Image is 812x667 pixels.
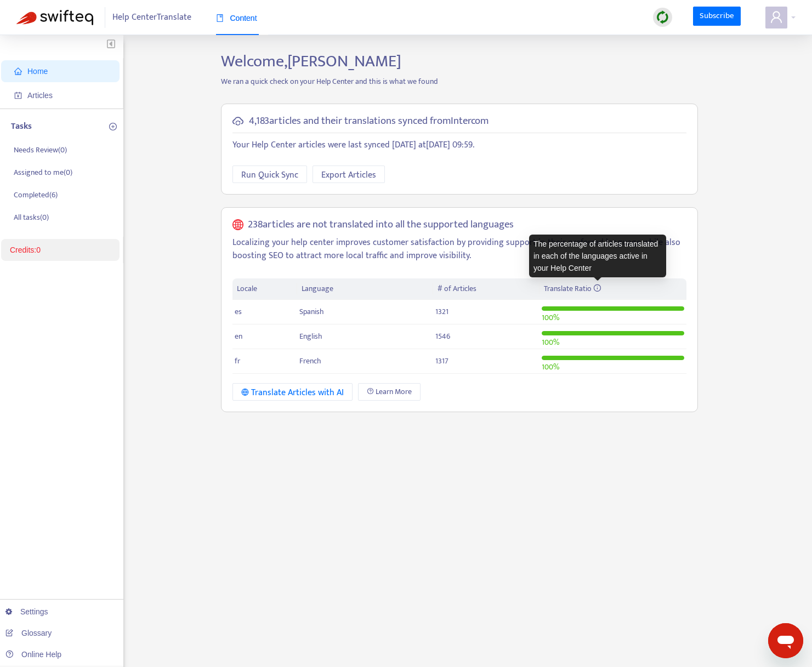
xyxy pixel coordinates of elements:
div: Translate Ratio [544,283,682,295]
span: 100 % [542,311,559,324]
div: The percentage of articles translated in each of the languages active in your Help Center [529,235,666,277]
span: user [770,10,783,24]
span: Export Articles [321,168,376,182]
p: Assigned to me ( 0 ) [14,167,72,178]
p: Localizing your help center improves customer satisfaction by providing support in their preferre... [232,236,686,263]
p: Completed ( 6 ) [14,189,58,201]
p: Your Help Center articles were last synced [DATE] at [DATE] 09:59 . [232,139,686,152]
span: French [299,355,321,367]
th: Locale [232,278,297,300]
div: Translate Articles with AI [241,386,344,400]
span: es [235,305,242,318]
iframe: Button to launch messaging window, conversation in progress [768,623,803,658]
h5: 4,183 articles and their translations synced from Intercom [249,115,489,128]
span: Run Quick Sync [241,168,298,182]
span: Content [216,14,257,22]
p: Needs Review ( 0 ) [14,144,67,156]
span: English [299,330,322,343]
a: Settings [5,607,48,616]
h5: 238 articles are not translated into all the supported languages [248,219,514,231]
a: Subscribe [693,7,741,26]
a: Glossary [5,629,52,637]
span: Learn More [376,386,412,398]
span: en [235,330,242,343]
span: 1321 [435,305,448,318]
span: Welcome, [PERSON_NAME] [221,48,401,75]
span: home [14,67,22,75]
img: sync.dc5367851b00ba804db3.png [656,10,669,24]
p: All tasks ( 0 ) [14,212,49,223]
span: Spanish [299,305,324,318]
span: plus-circle [109,123,117,130]
span: book [216,14,224,22]
a: Learn More [358,383,421,401]
button: Translate Articles with AI [232,383,353,401]
span: Home [27,67,48,76]
img: Swifteq [16,10,93,25]
span: Help Center Translate [112,7,191,28]
span: 1546 [435,330,450,343]
th: Language [297,278,433,300]
span: cloud-sync [232,116,243,127]
span: Articles [27,91,53,100]
button: Export Articles [313,166,385,183]
a: Credits:0 [10,246,41,254]
p: Tasks [11,120,32,133]
th: # of Articles [433,278,539,300]
span: 1317 [435,355,448,367]
span: 100 % [542,336,559,349]
span: 100 % [542,361,559,373]
span: account-book [14,92,22,99]
span: global [232,219,243,231]
button: Run Quick Sync [232,166,307,183]
a: Online Help [5,650,61,659]
span: fr [235,355,240,367]
p: We ran a quick check on your Help Center and this is what we found [213,76,706,87]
